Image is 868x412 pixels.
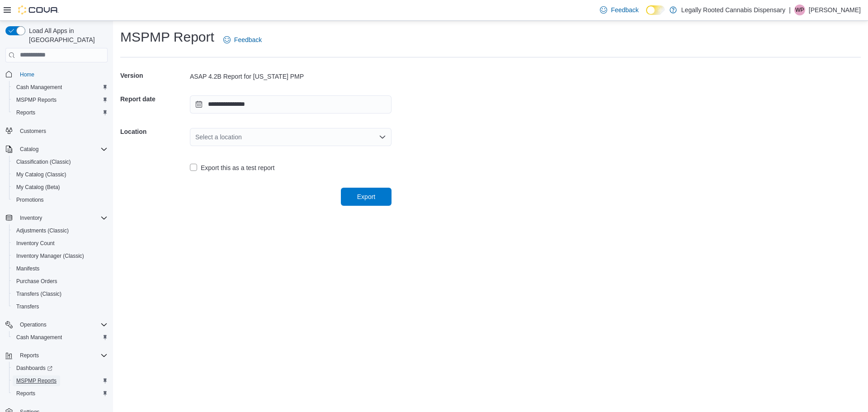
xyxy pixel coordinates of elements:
button: Reports [2,349,111,362]
p: Legally Rooted Cannabis Dispensary [681,5,785,15]
button: Home [2,68,111,81]
button: My Catalog (Beta) [9,181,111,194]
div: William Prince [794,5,805,15]
a: Adjustments (Classic) [13,225,72,236]
span: Catalog [16,144,108,155]
span: Transfers [13,301,108,312]
button: Operations [2,318,111,331]
span: Home [16,69,108,80]
button: Purchase Orders [9,275,111,288]
span: Operations [16,319,108,330]
span: My Catalog (Beta) [16,184,60,191]
a: Manifests [13,263,43,274]
button: Transfers (Classic) [9,288,111,300]
a: Reports [13,107,39,118]
label: Export this as a test report [190,162,274,173]
button: Inventory [2,212,111,224]
span: Reports [16,109,35,116]
span: Operations [20,321,47,328]
button: Inventory Count [9,237,111,250]
span: Manifests [13,263,108,274]
span: Inventory Manager (Classic) [16,252,84,260]
button: Classification (Classic) [9,156,111,168]
span: Manifests [16,265,39,272]
a: Reports [13,388,39,399]
button: Inventory Manager (Classic) [9,250,111,262]
a: Dashboards [13,363,56,374]
a: Dashboards [9,362,111,374]
h5: Location [120,123,188,141]
input: Dark Mode [646,5,665,15]
button: Export [341,188,392,206]
a: Inventory Manager (Classic) [13,251,88,261]
button: Catalog [16,144,42,155]
span: Customers [20,128,46,135]
span: Customers [16,125,108,137]
span: Cash Management [13,332,108,343]
a: My Catalog (Classic) [13,169,70,180]
h1: MSPMP Report [120,28,214,46]
span: Cash Management [13,82,108,93]
button: MSPMP Reports [9,94,111,106]
a: My Catalog (Beta) [13,182,64,193]
span: My Catalog (Classic) [13,169,108,180]
span: Purchase Orders [16,278,57,285]
button: Cash Management [9,331,111,344]
span: Feedback [611,5,638,14]
span: Dashboards [16,365,52,372]
span: MSPMP Reports [16,377,57,384]
span: Dashboards [13,363,108,374]
a: Purchase Orders [13,276,61,287]
button: Catalog [2,143,111,156]
a: Promotions [13,194,47,205]
span: Inventory [20,214,42,222]
span: Transfers (Classic) [13,289,108,299]
span: Promotions [16,196,44,204]
button: Reports [16,350,42,361]
span: Load All Apps in [GEOGRAPHIC_DATA] [25,26,108,44]
span: Inventory [16,213,108,223]
button: Operations [16,319,50,330]
input: Accessible screen reader label [195,132,196,142]
a: Feedback [596,1,642,19]
a: Transfers (Classic) [13,289,65,299]
span: MSPMP Reports [13,375,108,386]
span: Transfers (Classic) [16,290,61,298]
a: Home [16,69,38,80]
span: WP [795,5,804,15]
span: MSPMP Reports [16,96,57,104]
a: Inventory Count [13,238,58,249]
span: Export [357,192,375,201]
span: Purchase Orders [13,276,108,287]
span: Inventory Manager (Classic) [13,251,108,261]
span: Feedback [234,35,262,44]
span: Cash Management [16,334,62,341]
span: Catalog [20,146,38,153]
p: | [789,5,791,15]
a: Customers [16,126,50,137]
button: Customers [2,124,111,137]
span: Adjustments (Classic) [13,225,108,236]
span: Promotions [13,194,108,205]
span: My Catalog (Classic) [16,171,66,178]
span: Adjustments (Classic) [16,227,69,234]
span: Transfers [16,303,39,310]
span: Classification (Classic) [13,156,108,167]
p: [PERSON_NAME] [809,5,861,15]
span: Reports [13,388,108,399]
input: Press the down key to open a popover containing a calendar. [190,95,392,114]
span: Cash Management [16,84,62,91]
a: Cash Management [13,82,66,93]
button: My Catalog (Classic) [9,168,111,181]
span: Classification (Classic) [16,158,71,166]
button: Reports [9,387,111,400]
span: Dark Mode [646,15,646,15]
a: MSPMP Reports [13,375,60,386]
span: My Catalog (Beta) [13,182,108,193]
a: Feedback [220,31,265,49]
span: Home [20,71,34,78]
span: Inventory Count [16,240,55,247]
button: Adjustments (Classic) [9,224,111,237]
span: Reports [13,107,108,118]
img: Cova [18,5,59,14]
